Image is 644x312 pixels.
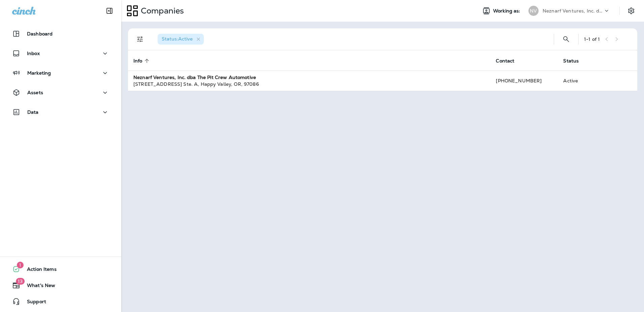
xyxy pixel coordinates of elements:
span: Contact [496,58,514,64]
button: Collapse Sidebar [100,4,119,18]
span: Action Items [20,266,57,275]
div: 1 - 1 of 1 [584,36,600,42]
button: 1Action Items [7,262,115,276]
button: Marketing [7,66,115,80]
button: Inbox [7,47,115,60]
span: Status : Active [162,36,193,42]
td: Active [558,71,601,91]
span: Info [133,58,151,64]
strong: Neznarf Ventures, Inc. dba The Pit Crew Automotive [133,74,256,80]
button: 13What's New [7,279,115,292]
p: Inbox [27,51,40,56]
td: [PHONE_NUMBER] [490,71,558,91]
div: NV [528,6,539,16]
span: 1 [17,262,24,268]
span: Status [563,58,579,64]
button: Settings [625,5,637,17]
p: Dashboard [27,31,53,36]
p: Neznarf Ventures, Inc. dba The Pit Crew Automotive [543,8,603,14]
p: Assets [27,90,43,95]
button: Assets [7,86,115,99]
span: Working as: [493,8,522,14]
button: Data [7,105,115,119]
button: Filters [133,32,147,46]
p: Data [27,109,39,115]
p: Companies [138,6,184,16]
span: Info [133,58,142,64]
p: Marketing [27,70,51,76]
span: Status [563,58,587,64]
span: What's New [20,283,55,291]
button: Support [7,295,115,308]
span: Support [20,299,46,307]
button: Search Companies [559,32,573,46]
div: [STREET_ADDRESS] Ste. A , Happy Valley , OR , 97086 [133,81,485,87]
button: Dashboard [7,27,115,41]
span: 13 [16,278,25,285]
div: Status:Active [158,34,204,45]
span: Contact [496,58,523,64]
